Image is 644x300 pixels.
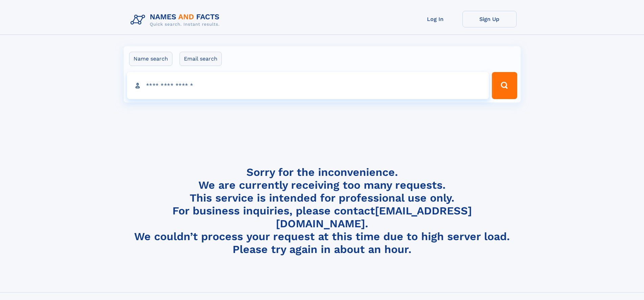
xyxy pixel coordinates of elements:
[128,166,517,256] h4: Sorry for the inconvenience. We are currently receiving too many requests. This service is intend...
[492,72,517,99] button: Search Button
[408,11,462,27] a: Log In
[128,11,225,29] img: Logo Names and Facts
[276,204,472,230] a: [EMAIL_ADDRESS][DOMAIN_NAME]
[462,11,517,27] a: Sign Up
[180,52,222,66] label: Email search
[127,72,489,99] input: search input
[129,52,172,66] label: Name search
